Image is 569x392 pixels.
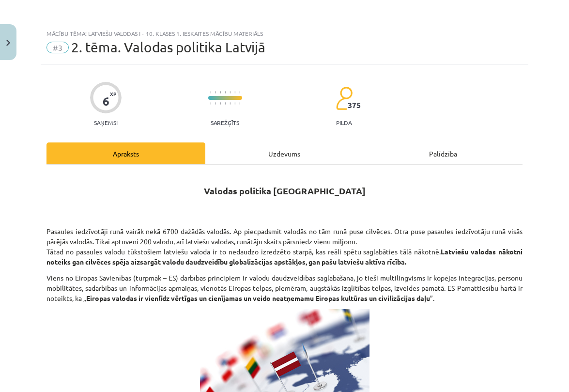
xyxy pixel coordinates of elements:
[210,91,211,94] img: icon-short-line-57e1e144782c952c97e751825c79c345078a6d821885a25fce030b3d8c18986b.svg
[46,273,523,303] p: Viens no Eiropas Savienības (turpmāk – ES) darbības principiem ir valodu daudzveidības saglabāšan...
[46,142,205,164] div: Apraksts
[46,30,523,37] div: Mācību tēma: Latviešu valodas i - 10. klases 1. ieskaites mācību materiāls
[348,101,361,110] span: 375
[71,39,265,55] span: 2. tēma. Valodas politika Latvijā
[364,142,523,164] div: Palīdzība
[110,91,116,96] span: XP
[86,294,430,302] strong: Eiropas valodas ir vienlīdz vērtīgas un cienījamas un veido neatņemamu Eiropas kultūras un civili...
[239,91,240,94] img: icon-short-line-57e1e144782c952c97e751825c79c345078a6d821885a25fce030b3d8c18986b.svg
[215,102,216,105] img: icon-short-line-57e1e144782c952c97e751825c79c345078a6d821885a25fce030b3d8c18986b.svg
[210,102,211,105] img: icon-short-line-57e1e144782c952c97e751825c79c345078a6d821885a25fce030b3d8c18986b.svg
[220,102,221,105] img: icon-short-line-57e1e144782c952c97e751825c79c345078a6d821885a25fce030b3d8c18986b.svg
[90,119,122,126] p: Saņemsi
[336,119,352,126] p: pilda
[205,142,364,164] div: Uzdevums
[46,42,69,53] span: #3
[234,102,235,105] img: icon-short-line-57e1e144782c952c97e751825c79c345078a6d821885a25fce030b3d8c18986b.svg
[6,40,10,46] img: icon-close-lesson-0947bae3869378f0d4975bcd49f059093ad1ed9edebbc8119c70593378902aed.svg
[230,91,231,94] img: icon-short-line-57e1e144782c952c97e751825c79c345078a6d821885a25fce030b3d8c18986b.svg
[46,226,523,267] p: Pasaules iedzīvotāji runā vairāk nekā 6700 dažādās valodās. Ap piecpadsmit valodās no tām runā pu...
[211,119,239,126] p: Sarežģīts
[234,91,235,94] img: icon-short-line-57e1e144782c952c97e751825c79c345078a6d821885a25fce030b3d8c18986b.svg
[239,102,240,105] img: icon-short-line-57e1e144782c952c97e751825c79c345078a6d821885a25fce030b3d8c18986b.svg
[103,94,109,108] div: 6
[225,102,226,105] img: icon-short-line-57e1e144782c952c97e751825c79c345078a6d821885a25fce030b3d8c18986b.svg
[225,91,226,94] img: icon-short-line-57e1e144782c952c97e751825c79c345078a6d821885a25fce030b3d8c18986b.svg
[230,102,231,105] img: icon-short-line-57e1e144782c952c97e751825c79c345078a6d821885a25fce030b3d8c18986b.svg
[336,86,353,110] img: students-c634bb4e5e11cddfef0936a35e636f08e4e9abd3cc4e673bd6f9a4125e45ecb1.svg
[220,91,221,94] img: icon-short-line-57e1e144782c952c97e751825c79c345078a6d821885a25fce030b3d8c18986b.svg
[204,185,366,196] strong: Valodas politika [GEOGRAPHIC_DATA]
[215,91,216,94] img: icon-short-line-57e1e144782c952c97e751825c79c345078a6d821885a25fce030b3d8c18986b.svg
